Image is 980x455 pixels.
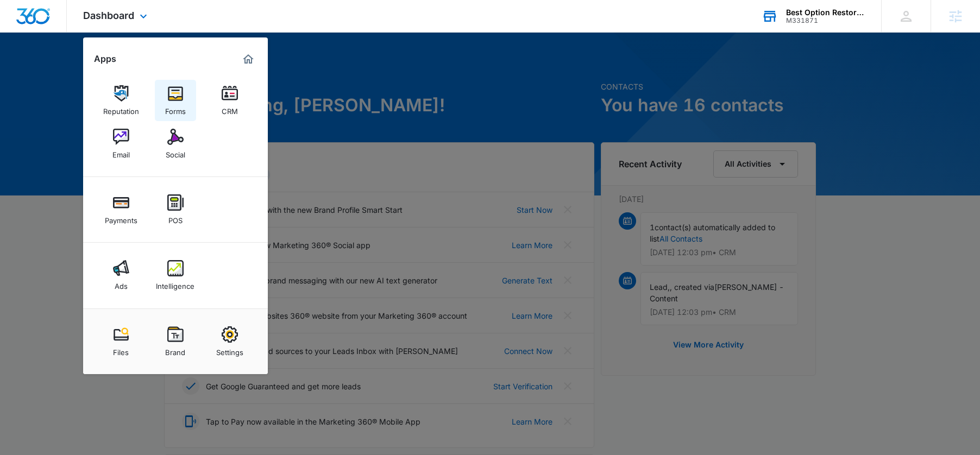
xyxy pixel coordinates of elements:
div: account name [786,8,865,17]
div: Reputation [103,102,139,116]
div: Email [112,145,130,159]
a: Social [155,123,196,165]
div: Settings [216,343,243,357]
div: CRM [222,102,238,116]
div: account id [786,17,865,24]
a: Ads [100,255,142,296]
a: Payments [100,189,142,230]
div: Payments [105,211,137,225]
a: Marketing 360® Dashboard [240,50,257,68]
div: POS [168,211,183,225]
a: CRM [209,80,250,121]
h2: Apps [94,54,116,64]
div: Brand [165,343,185,357]
a: Email [100,123,142,165]
a: Settings [209,321,250,362]
a: Files [100,321,142,362]
div: Files [113,343,129,357]
a: Brand [155,321,196,362]
a: Intelligence [155,255,196,296]
a: Reputation [100,80,142,121]
a: POS [155,189,196,230]
a: Forms [155,80,196,121]
span: Dashboard [83,10,134,21]
div: Social [166,145,185,159]
div: Ads [115,276,128,290]
div: Forms [165,102,186,116]
div: Intelligence [156,276,194,290]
